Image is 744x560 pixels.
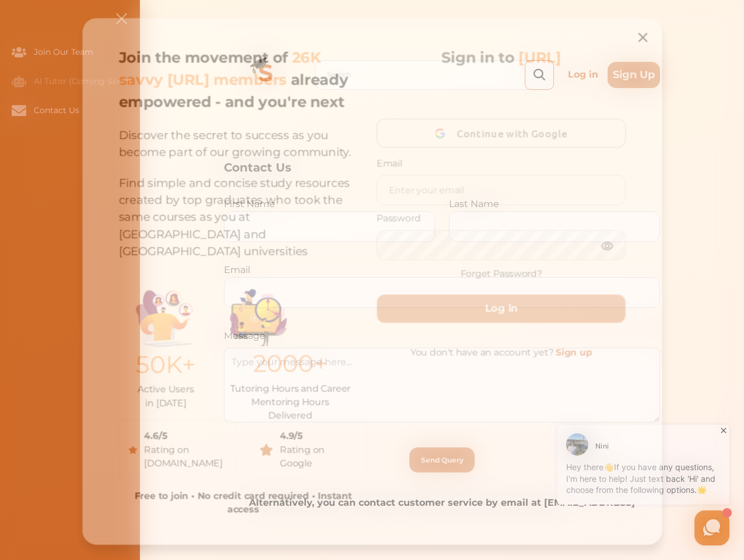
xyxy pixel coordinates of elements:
[522,42,566,61] span: [URL]
[129,349,191,386] p: 50K+
[131,19,145,31] div: Nini
[377,153,632,167] p: Email
[226,289,285,348] img: Group%201403.ccdcecb8.png
[443,40,566,63] p: Sign in to
[102,40,257,74] p: Hey there If you have any questions, I'm here to help! Just text back 'Hi' and choose from the fo...
[112,423,233,485] a: 4.6/5Rating on [DOMAIN_NAME]
[139,40,150,51] span: 👋
[138,447,222,475] div: Rating on [DOMAIN_NAME]
[138,433,222,447] div: 4.6/5
[129,290,188,349] img: Illustration.25158f3c.png
[377,114,632,144] button: Continue with Google
[377,348,632,362] p: You don't have an account yet?
[112,42,320,83] span: 26K savvy [URL] members
[112,157,367,259] p: Find simple and concise study resources created by top graduates who took the same courses as you...
[377,173,631,202] input: Enter your email
[462,267,546,281] a: Forget Password?
[233,62,243,74] span: 🌟
[112,108,367,157] p: Discover the secret to success as you become part of our growing community.
[377,210,632,224] p: Password
[560,349,598,360] a: Sign up
[112,495,367,523] p: Free to join • No credit card required • Instant access
[112,40,365,108] p: Join the movement of already empowered - and you're next
[129,386,191,414] p: Active Users in [DATE]
[102,12,124,34] img: Nini
[377,295,632,324] button: Log in
[277,447,357,475] div: Rating on Google
[459,116,578,143] span: Continue with Google
[606,237,620,252] img: eye.3286bcf0.webp
[277,433,357,447] div: 4.9/5
[258,86,268,96] i: 1
[247,423,367,485] a: 4.9/5Rating on Google
[226,348,350,384] p: 2000+
[226,384,350,414] p: Tutoring Hours and Career Mentoring Hours Delivered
